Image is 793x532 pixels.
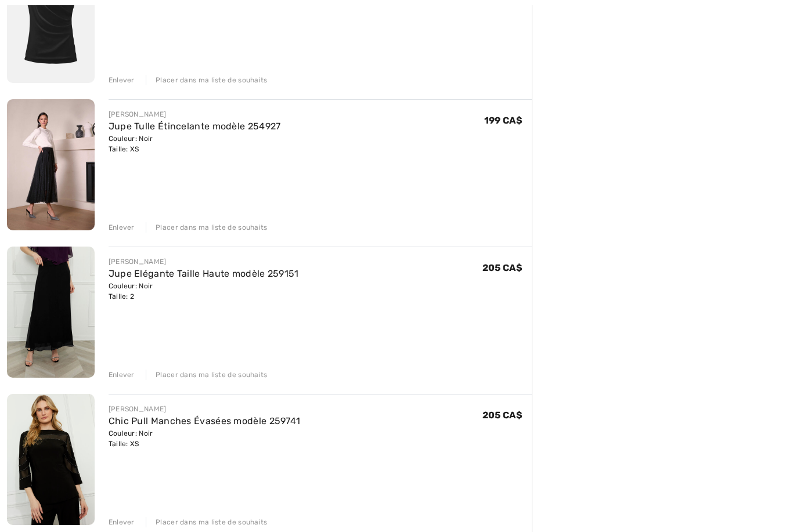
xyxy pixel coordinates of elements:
a: Jupe Elégante Taille Haute modèle 259151 [109,269,299,280]
div: [PERSON_NAME] [109,404,301,415]
div: Couleur: Noir Taille: XS [109,429,301,450]
div: Enlever [109,223,135,233]
div: Placer dans ma liste de souhaits [146,223,268,233]
div: Couleur: Noir Taille: XS [109,134,281,155]
div: Enlever [109,75,135,86]
span: 205 CA$ [482,410,522,421]
a: Jupe Tulle Étincelante modèle 254927 [109,121,281,132]
span: 205 CA$ [482,263,522,274]
div: Enlever [109,517,135,528]
div: [PERSON_NAME] [109,257,299,267]
a: Chic Pull Manches Évasées modèle 259741 [109,416,301,427]
div: Placer dans ma liste de souhaits [146,370,268,381]
span: 199 CA$ [484,115,522,126]
div: [PERSON_NAME] [109,110,281,120]
div: Placer dans ma liste de souhaits [146,517,268,528]
img: Jupe Tulle Étincelante modèle 254927 [7,100,95,231]
div: Enlever [109,370,135,381]
img: Chic Pull Manches Évasées modèle 259741 [7,395,95,526]
img: Jupe Elégante Taille Haute modèle 259151 [7,247,95,378]
div: Placer dans ma liste de souhaits [146,75,268,86]
div: Couleur: Noir Taille: 2 [109,281,299,302]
